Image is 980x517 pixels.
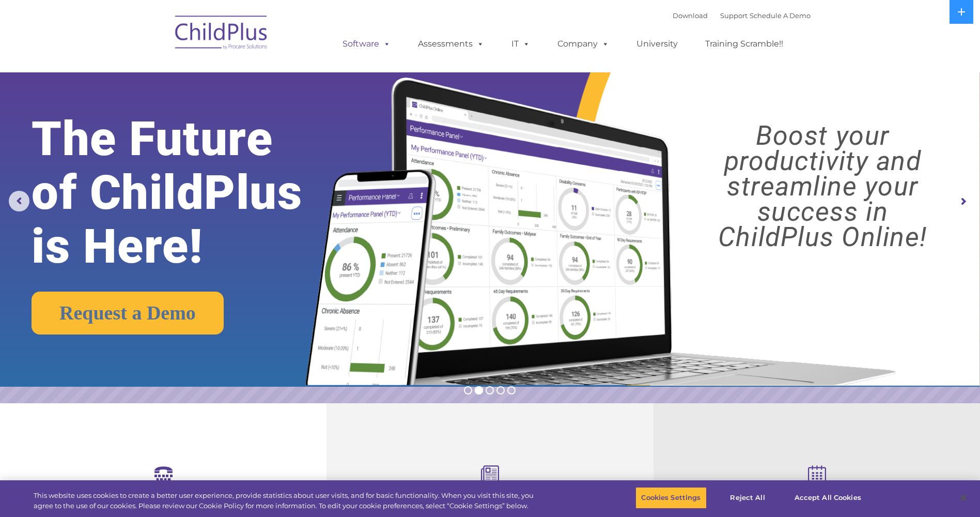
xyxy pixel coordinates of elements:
img: ChildPlus by Procare Solutions [170,8,273,60]
a: Training Scramble!! [695,34,794,54]
a: Support [720,11,748,20]
a: Download [673,11,708,20]
button: Close [952,486,975,509]
a: Assessments [408,34,494,54]
button: Cookies Settings [635,487,706,509]
div: This website uses cookies to create a better user experience, provide statistics about user visit... [34,491,539,511]
rs-layer: Boost your productivity and streamline your success in ChildPlus Online! [677,123,968,250]
a: Company [547,34,619,54]
a: IT [501,34,540,54]
a: Request a Demo [32,292,224,334]
span: Phone number [144,111,188,118]
a: Schedule A Demo [750,11,811,20]
a: Software [332,34,401,54]
a: University [626,34,688,54]
span: Last name [144,68,175,76]
button: Accept All Cookies [789,487,867,509]
font: | [673,11,811,20]
button: Reject All [715,487,780,509]
rs-layer: The Future of ChildPlus is Here! [32,112,345,273]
